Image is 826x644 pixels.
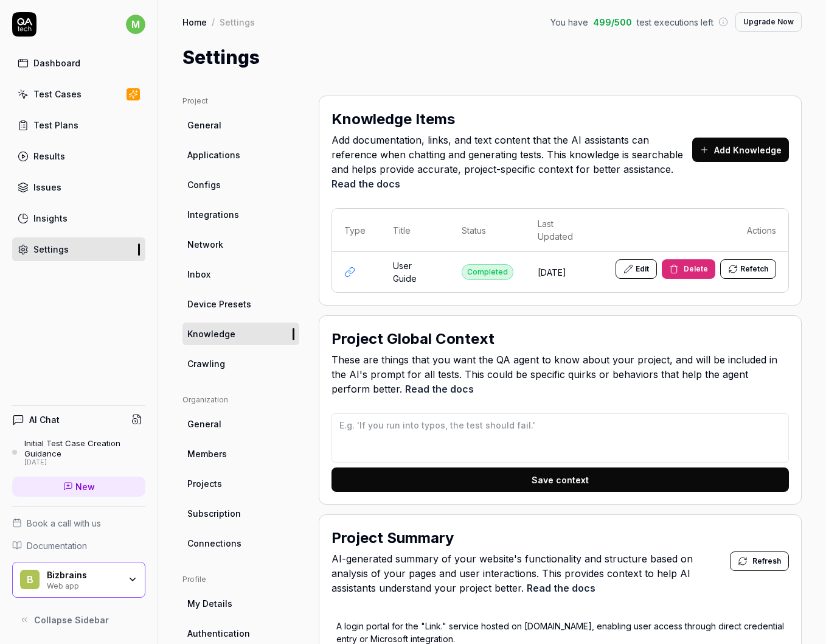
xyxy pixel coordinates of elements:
[20,570,40,589] span: B
[12,517,145,530] a: Book a call with us
[187,447,227,460] span: Members
[616,259,657,279] button: Edit
[662,259,715,279] button: Delete
[182,293,299,315] a: Device Presets
[33,212,68,225] div: Insights
[12,144,145,168] a: Results
[331,133,692,191] span: Add documentation, links, and text content that the AI assistants can reference when chatting and...
[47,570,120,581] div: Bizbrains
[462,264,513,280] div: Completed
[220,16,255,28] div: Settings
[405,383,474,395] a: Read the docs
[187,268,210,281] span: Inbox
[730,551,789,571] button: Refresh
[12,82,145,106] a: Test Cases
[75,480,95,493] span: New
[603,209,788,252] th: Actions
[187,298,251,310] span: Device Presets
[182,413,299,435] a: General
[593,16,632,29] span: 499 / 500
[720,259,776,279] button: Refetch
[182,502,299,525] a: Subscription
[12,51,145,75] a: Dashboard
[752,556,781,567] span: Refresh
[331,352,789,396] span: These are things that you want the QA agent to know about your project, and will be included in t...
[182,44,260,71] h1: Settings
[187,477,222,490] span: Projects
[182,592,299,615] a: My Details
[187,507,241,520] span: Subscription
[684,264,708,275] span: Delete
[29,413,60,426] h4: AI Chat
[182,16,207,28] a: Home
[182,114,299,136] a: General
[187,238,223,251] span: Network
[182,203,299,226] a: Integrations
[182,394,299,405] div: Organization
[47,580,120,590] div: Web app
[187,597,232,610] span: My Details
[34,614,109,626] span: Collapse Sidebar
[187,119,221,131] span: General
[182,443,299,465] a: Members
[12,562,145,598] button: BBizbrainsWeb app
[12,477,145,497] a: New
[12,438,145,466] a: Initial Test Case Creation Guidance[DATE]
[182,233,299,256] a: Network
[332,209,381,252] th: Type
[331,108,455,130] h2: Knowledge Items
[187,178,221,191] span: Configs
[187,627,250,640] span: Authentication
[33,181,61,194] div: Issues
[27,517,101,530] span: Book a call with us
[187,327,235,340] span: Knowledge
[187,208,239,221] span: Integrations
[187,149,240,161] span: Applications
[24,458,145,467] div: [DATE]
[527,582,595,594] a: Read the docs
[126,12,145,37] button: m
[182,472,299,495] a: Projects
[182,574,299,585] div: Profile
[331,328,495,350] h2: Project Global Context
[182,96,299,107] div: Project
[331,178,400,190] a: Read the docs
[187,537,241,550] span: Connections
[12,175,145,199] a: Issues
[12,206,145,230] a: Insights
[27,539,87,552] span: Documentation
[33,150,65,163] div: Results
[12,237,145,261] a: Settings
[33,88,82,100] div: Test Cases
[550,16,588,29] span: You have
[526,209,603,252] th: Last Updated
[381,209,449,252] th: Title
[187,418,221,430] span: General
[526,252,603,292] td: [DATE]
[187,357,225,370] span: Crawling
[331,527,454,549] h2: Project Summary
[126,15,145,34] span: m
[449,209,526,252] th: Status
[637,16,713,29] span: test executions left
[33,119,78,131] div: Test Plans
[692,138,789,162] button: Add Knowledge
[212,16,215,28] div: /
[33,243,69,256] div: Settings
[381,252,449,292] td: User Guide
[735,12,802,32] button: Upgrade Now
[12,113,145,137] a: Test Plans
[182,173,299,196] a: Configs
[182,263,299,285] a: Inbox
[182,323,299,345] a: Knowledge
[331,467,789,492] button: Save context
[331,551,730,595] span: AI-generated summary of your website's functionality and structure based on analysis of your page...
[182,352,299,375] a: Crawling
[33,57,80,69] div: Dashboard
[24,438,145,458] div: Initial Test Case Creation Guidance
[182,532,299,555] a: Connections
[182,144,299,166] a: Applications
[12,539,145,552] a: Documentation
[12,607,145,632] button: Collapse Sidebar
